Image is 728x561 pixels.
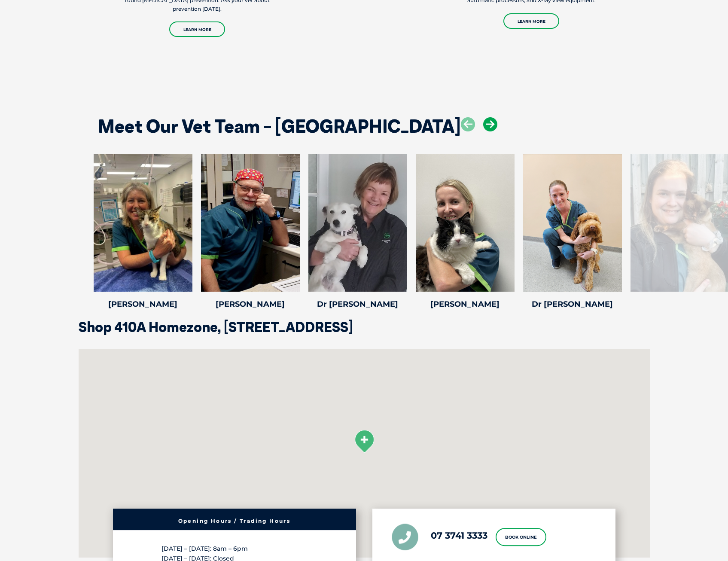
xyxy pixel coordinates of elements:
[201,300,300,308] h4: [PERSON_NAME]
[496,528,546,546] a: Book Online
[308,300,407,308] h4: Dr [PERSON_NAME]
[711,39,720,48] button: Search
[117,518,352,524] h6: Opening Hours / Trading Hours
[169,21,225,37] a: Learn More
[523,300,622,308] h4: Dr [PERSON_NAME]
[98,117,461,135] h2: Meet Our Vet Team - [GEOGRAPHIC_DATA]
[416,300,515,308] h4: [PERSON_NAME]
[431,530,487,540] a: 07 3741 3333
[503,13,559,29] a: Learn more
[94,300,192,308] h4: [PERSON_NAME]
